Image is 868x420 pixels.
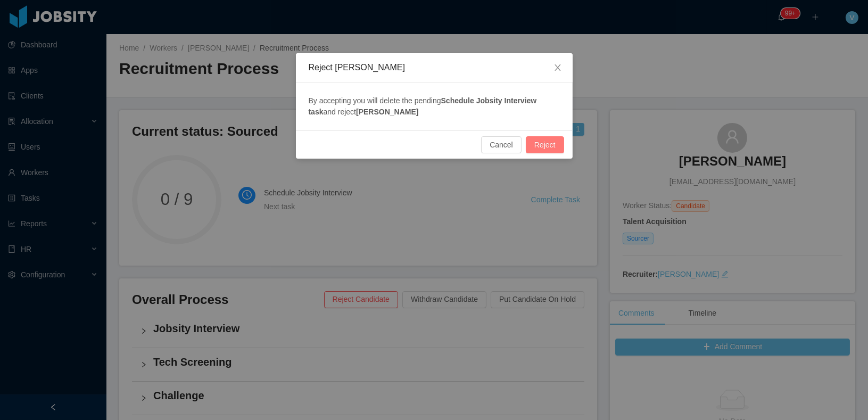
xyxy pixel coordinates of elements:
[309,62,560,73] div: Reject [PERSON_NAME]
[526,136,564,153] button: Reject
[481,136,522,153] button: Cancel
[553,63,562,72] i: icon: close
[543,53,573,83] button: Close
[356,108,418,116] strong: [PERSON_NAME]
[324,108,356,116] span: and reject
[309,96,441,105] span: By accepting you will delete the pending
